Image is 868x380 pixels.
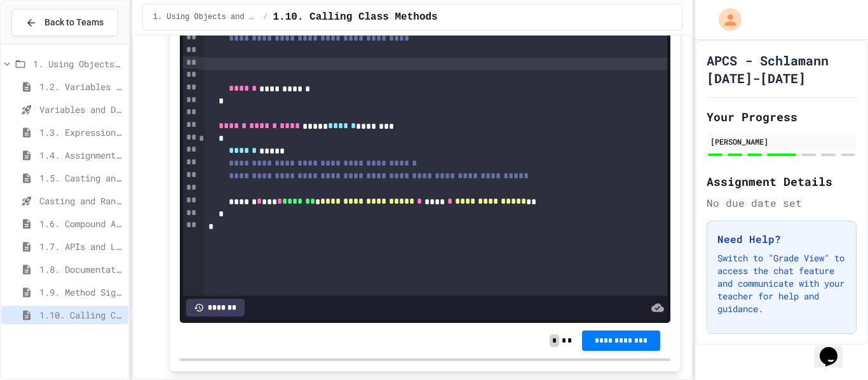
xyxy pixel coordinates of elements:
[717,252,846,315] p: Switch to "Grade View" to access the chat feature and communicate with your teacher for help and ...
[39,80,123,93] span: 1.2. Variables and Data Types
[44,16,104,29] span: Back to Teams
[39,308,123,322] span: 1.10. Calling Class Methods
[39,171,123,185] span: 1.5. Casting and Ranges of Values
[707,108,857,126] h2: Your Progress
[263,12,268,22] span: /
[710,136,853,147] div: [PERSON_NAME]
[11,9,118,36] button: Back to Teams
[705,5,745,34] div: My Account
[717,232,846,247] h3: Need Help?
[707,173,857,190] h2: Assignment Details
[39,194,123,207] span: Casting and Ranges of variables - Quiz
[153,12,259,22] span: 1. Using Objects and Methods
[39,285,123,299] span: 1.9. Method Signatures
[39,126,123,139] span: 1.3. Expressions and Output [New]
[273,10,437,25] span: 1.10. Calling Class Methods
[39,240,123,253] span: 1.7. APIs and Libraries
[815,329,855,367] iframe: chat widget
[39,217,123,230] span: 1.6. Compound Assignment Operators
[707,195,857,211] div: No due date set
[39,103,123,116] span: Variables and Data Types - Quiz
[39,148,123,162] span: 1.4. Assignment and Input
[39,263,123,276] span: 1.8. Documentation with Comments and Preconditions
[707,51,857,87] h1: APCS - Schlamann [DATE]-[DATE]
[33,57,123,70] span: 1. Using Objects and Methods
